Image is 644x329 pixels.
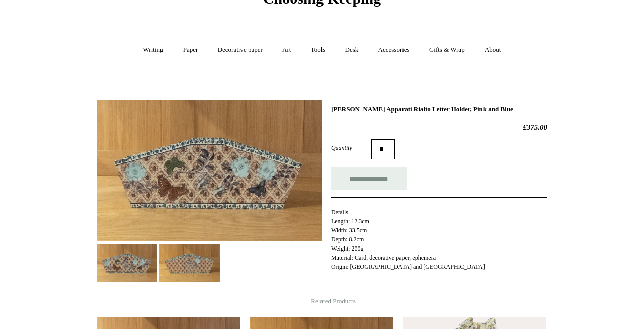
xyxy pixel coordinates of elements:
a: Tools [302,37,335,63]
p: Details Length: 12.3cm Width: 33.5cm Depth: 8.2cm Weight: 200g Material: Card, decorative paper, ... [331,208,547,271]
h1: [PERSON_NAME] Apparati Rialto Letter Holder, Pink and Blue [331,105,547,113]
a: About [475,37,510,63]
a: Writing [134,37,173,63]
a: Paper [174,37,207,63]
a: Art [273,37,300,63]
h4: Related Products [70,297,574,305]
h2: £375.00 [331,123,547,132]
a: Accessories [369,37,419,63]
a: Decorative paper [209,37,272,63]
img: Scanlon Apparati Rialto Letter Holder, Pink and Blue [159,244,220,282]
a: Gifts & Wrap [420,37,474,63]
a: Desk [336,37,368,63]
img: Scanlon Apparati Rialto Letter Holder, Pink and Blue [97,100,322,241]
label: Quantity [331,143,371,152]
img: Scanlon Apparati Rialto Letter Holder, Pink and Blue [97,244,157,282]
